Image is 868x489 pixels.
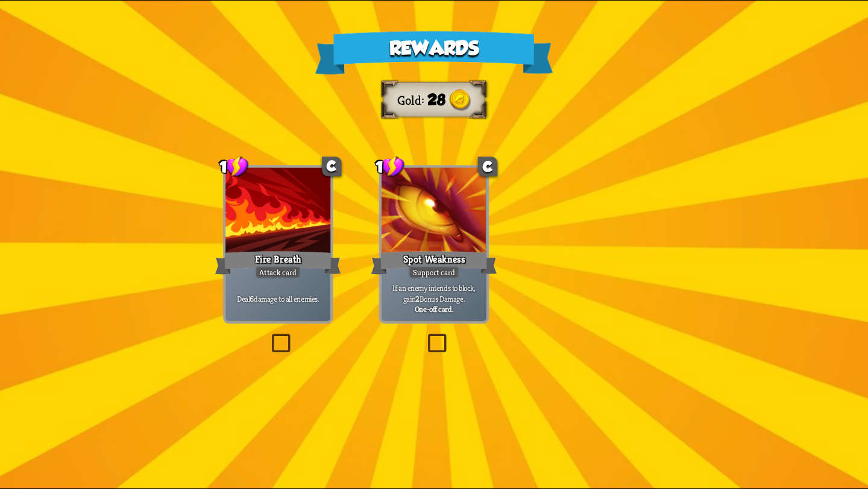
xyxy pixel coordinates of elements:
img: Gold.png [449,89,471,111]
div: 1 [219,155,249,177]
div: Support card [408,266,459,278]
p: If an enemy intends to block, gain Bonus Damage. [384,283,483,304]
div: Rewards [315,31,553,75]
b: One-off card. [415,304,453,314]
div: Fire Breath [215,249,341,277]
div: Gold [397,92,428,108]
div: C [322,157,341,176]
div: 1 [376,155,405,177]
b: 2 [415,293,420,304]
div: Attack card [255,266,301,278]
b: 6 [250,293,254,304]
span: 28 [427,92,445,109]
p: Deal damage to all enemies. [228,293,328,304]
div: Spot Weakness [371,249,497,277]
div: C [478,157,497,176]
